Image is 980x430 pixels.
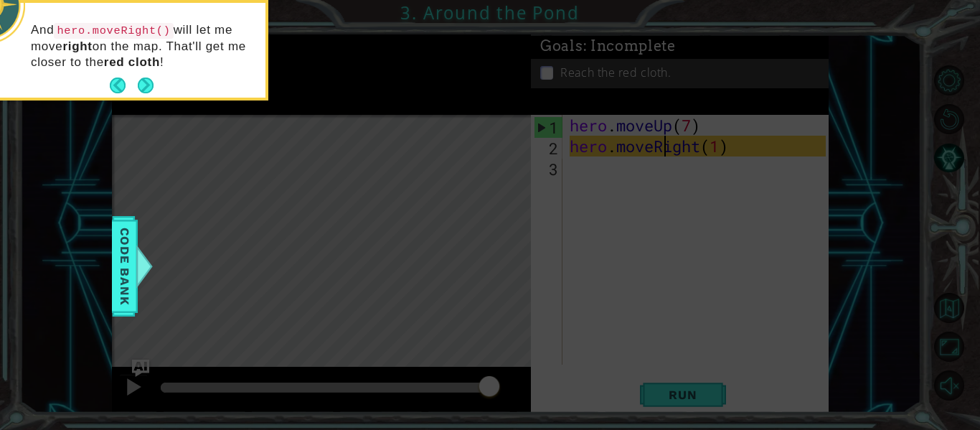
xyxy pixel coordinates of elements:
p: And will let me move on the map. That'll get me closer to the ! [31,22,255,70]
code: hero.moveRight() [54,23,173,39]
button: Back [110,78,138,93]
span: Code Bank [113,223,136,310]
strong: red cloth [104,55,160,69]
button: Next [138,78,154,93]
strong: right [62,39,92,53]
